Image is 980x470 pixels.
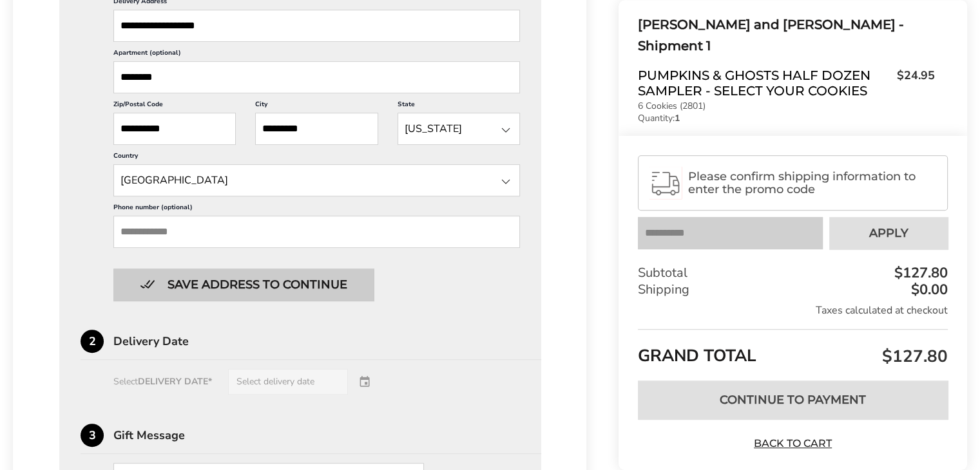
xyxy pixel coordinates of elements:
[638,329,948,371] div: GRAND TOTAL
[113,151,520,164] label: Country
[890,68,935,95] span: $24.95
[113,113,236,145] input: ZIP
[638,265,948,281] div: Subtotal
[398,113,520,145] input: State
[638,68,935,99] a: Pumpkins & Ghosts Half Dozen Sampler - Select Your Cookies$24.95
[113,61,520,93] input: Apartment
[891,266,948,280] div: $127.80
[869,227,908,239] span: Apply
[675,112,680,124] strong: 1
[829,217,948,249] button: Apply
[113,10,520,42] input: Delivery Address
[113,268,374,301] button: Button save address
[113,335,541,347] div: Delivery Date
[638,114,935,123] p: Quantity:
[638,17,904,32] span: [PERSON_NAME] and [PERSON_NAME] -
[638,102,935,111] p: 6 Cookies (2801)
[638,303,948,317] div: Taxes calculated at checkout
[113,203,520,216] label: Phone number (optional)
[113,429,541,441] div: Gift Message
[398,100,520,113] label: State
[638,68,890,99] span: Pumpkins & Ghosts Half Dozen Sampler - Select Your Cookies
[638,14,935,57] div: Shipment 1
[908,283,948,297] div: $0.00
[255,113,378,145] input: City
[879,345,948,368] span: $127.80
[113,100,236,113] label: Zip/Postal Code
[688,170,936,196] span: Please confirm shipping information to enter the promo code
[81,424,104,447] div: 3
[255,100,378,113] label: City
[81,330,104,353] div: 2
[748,437,838,451] a: Back to Cart
[638,381,948,419] button: Continue to Payment
[113,164,520,196] input: State
[638,281,948,298] div: Shipping
[113,48,520,61] label: Apartment (optional)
